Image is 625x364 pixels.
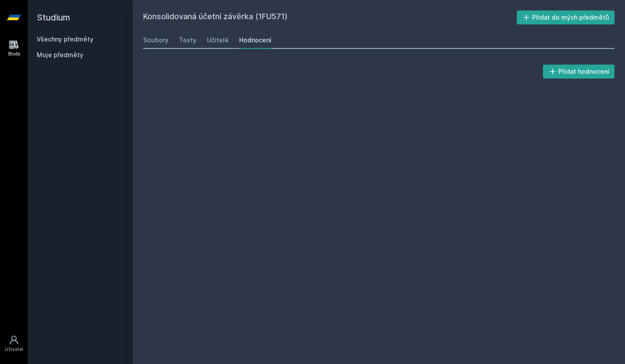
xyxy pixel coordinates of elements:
[517,10,615,24] button: Přidat do mých předmětů
[2,35,26,62] a: Study
[179,31,196,49] a: Testy
[143,10,517,24] h2: Konsolidovaná účetní závěrka (1FU571)
[5,346,23,353] div: Uživatel
[207,36,229,45] div: Učitelé
[207,31,229,49] a: Učitelé
[239,31,271,49] a: Hodnocení
[239,36,271,45] div: Hodnocení
[37,51,83,59] span: Moje předměty
[543,65,615,79] button: Přidat hodnocení
[37,35,93,43] a: Všechny předměty
[2,330,26,357] a: Uživatel
[143,31,168,49] a: Soubory
[8,51,21,57] div: Study
[143,36,168,45] div: Soubory
[179,36,196,45] div: Testy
